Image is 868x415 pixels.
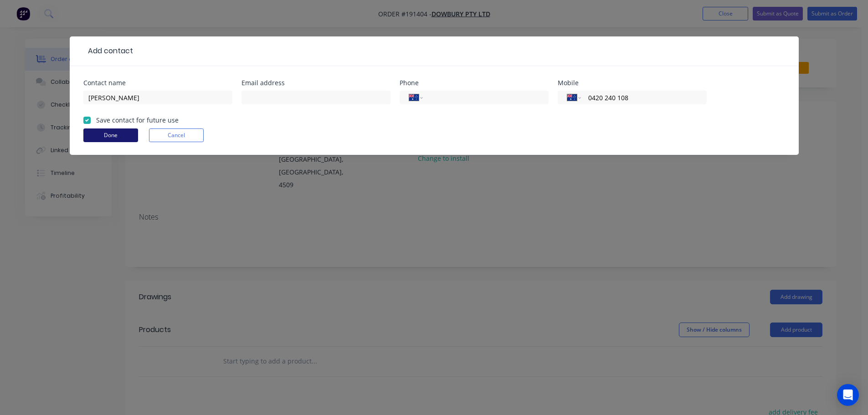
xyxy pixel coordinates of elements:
[837,384,859,406] div: Open Intercom Messenger
[241,80,390,86] div: Email address
[558,80,707,86] div: Mobile
[96,115,179,125] label: Save contact for future use
[83,46,133,56] div: Add contact
[400,80,549,86] div: Phone
[83,80,232,86] div: Contact name
[149,128,204,142] button: Cancel
[83,128,138,142] button: Done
